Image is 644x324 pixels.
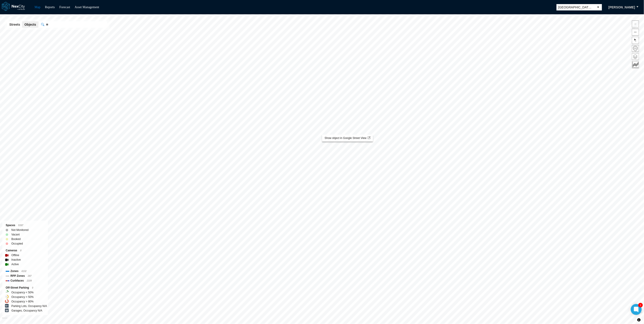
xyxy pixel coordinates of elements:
[35,5,40,9] a: Map
[11,253,19,257] label: Offline
[632,61,639,68] button: Key metrics
[11,237,21,241] label: Booked
[632,20,639,27] button: Zoom in
[2,317,7,323] a: Mapbox homepage
[604,3,640,11] button: [PERSON_NAME]
[558,5,593,10] span: [GEOGRAPHIC_DATA][PERSON_NAME]
[6,248,45,253] div: Cameras
[632,29,639,36] button: Zoom out
[21,270,26,272] span: 4132
[6,223,45,228] div: Spaces
[11,304,47,308] label: Parking Lots, Occupancy N/A
[24,22,36,27] span: Objects
[6,285,45,290] div: Off-Street Parking
[609,5,635,10] span: [PERSON_NAME]
[631,36,640,45] span: Reset bearing to north
[11,299,34,304] label: Occupancy > 80%
[595,4,602,10] button: select
[9,22,20,27] span: Streets
[638,303,643,307] div: 1
[632,45,639,52] button: Home
[636,317,642,323] button: Toggle attribution
[22,21,38,28] button: Objects
[11,232,20,237] label: Vacant
[325,136,370,140] span: Show object in Google Street View
[7,21,22,28] button: Streets
[6,274,45,278] div: RPP Zones
[6,269,45,274] div: Zones
[632,53,639,60] button: Layers management
[20,249,22,252] span: 0
[32,287,33,289] span: 0
[75,5,99,9] a: Asset Management
[11,290,34,295] label: Occupancy < 50%
[632,37,639,44] button: Reset bearing to north
[11,257,21,262] label: Inactive
[638,317,640,322] span: Toggle attribution
[11,241,23,246] label: Occupied
[45,5,55,9] a: Reports
[18,224,23,227] span: 5397
[6,278,45,283] div: Curbfaces
[11,228,28,232] label: Not Monitored
[59,5,70,9] a: Forecast
[632,29,639,35] span: Zoom out
[11,262,19,267] label: Active
[27,279,32,282] span: 2109
[28,275,32,277] span: 287
[632,21,639,27] span: Zoom in
[11,295,34,299] label: Occupancy > 50%
[11,308,42,313] label: Garages, Occupancy N/A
